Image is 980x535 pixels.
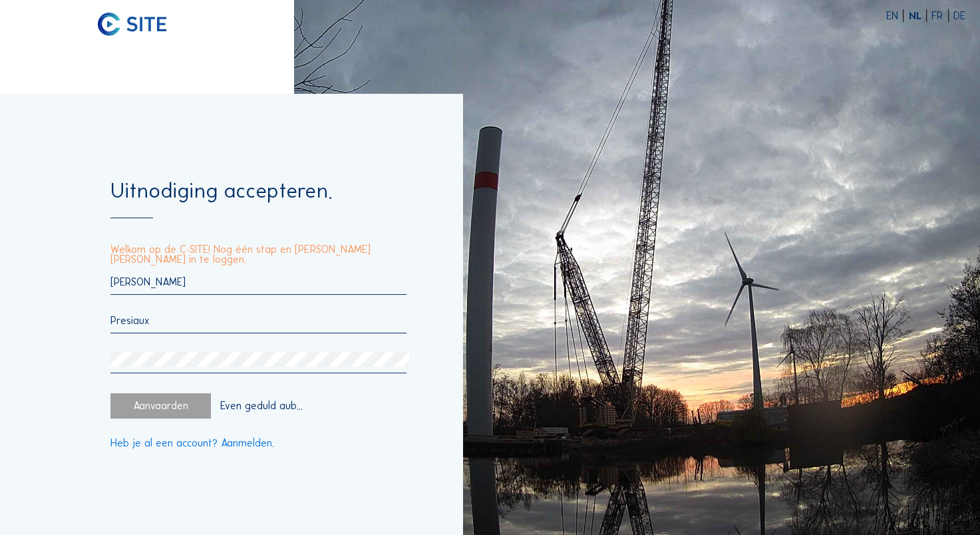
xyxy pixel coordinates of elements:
[220,401,303,411] div: Even geduld aub...
[953,11,965,21] div: DE
[110,314,406,327] input: Achternaam
[110,180,406,218] div: Uitnodiging accepteren.
[908,11,926,21] div: NL
[110,275,406,288] input: Voornaam
[110,438,274,448] a: Heb je al een account? Aanmelden.
[886,11,903,21] div: EN
[931,11,948,21] div: FR
[110,393,210,419] div: Aanvaarden
[98,13,166,36] img: C-SITE logo
[110,244,406,265] p: Welkom op de C-SITE! Nog één stap en [PERSON_NAME] [PERSON_NAME] in te loggen.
